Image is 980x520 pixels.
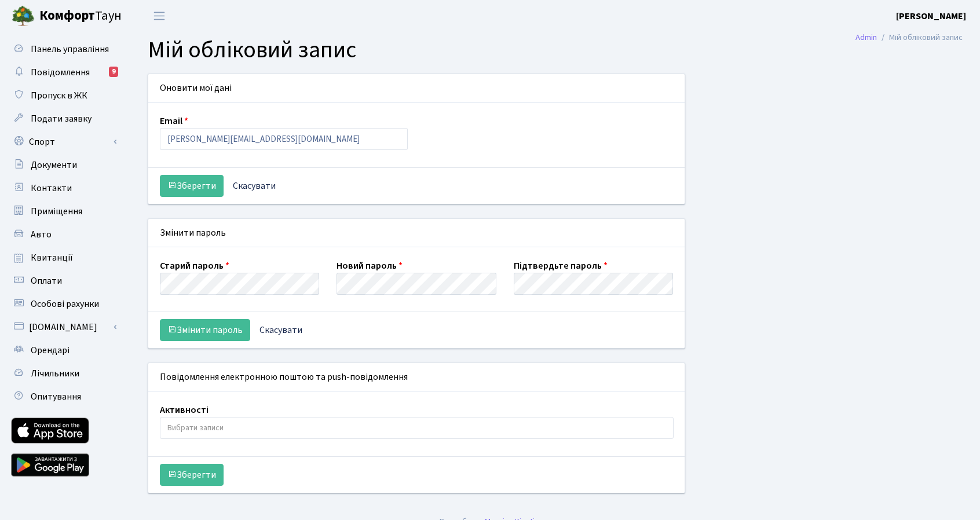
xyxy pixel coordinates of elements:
a: Орендарі [6,339,122,362]
a: Повідомлення9 [6,61,122,84]
span: Орендарі [31,344,70,357]
img: logo.png [12,5,35,28]
span: Квитанції [31,251,73,264]
span: Документи [31,159,77,171]
span: Повідомлення [31,66,90,79]
li: Мій обліковий запис [877,31,963,44]
a: [DOMAIN_NAME] [6,316,122,339]
span: Оплати [31,274,62,287]
a: Авто [6,223,122,246]
a: Квитанції [6,246,122,269]
a: Контакти [6,177,122,200]
span: Контакти [31,182,72,195]
a: Опитування [6,385,122,408]
a: Панель управління [6,38,122,61]
a: Приміщення [6,200,122,223]
label: Активності [160,403,209,417]
div: Змінити пароль [148,219,685,247]
label: Підтвердьте пароль [514,259,608,273]
span: Особові рахунки [31,298,99,310]
a: Документи [6,153,122,177]
div: 9 [109,67,118,77]
span: Пропуск в ЖК [31,89,87,102]
button: Переключити навігацію [145,6,174,25]
nav: breadcrumb [838,25,980,50]
label: Новий пароль [337,259,403,273]
span: Авто [31,228,52,241]
a: Лічильники [6,362,122,385]
button: Зберегти [160,464,224,486]
span: Подати заявку [31,112,92,125]
span: Лічильники [31,367,79,380]
label: Старий пароль [160,259,229,273]
label: Email [160,114,188,128]
a: Admin [855,31,877,43]
a: Оплати [6,269,122,292]
button: Зберегти [160,175,224,197]
span: Опитування [31,390,81,403]
h1: Мій обліковий запис [148,36,963,64]
a: Скасувати [252,319,310,341]
span: Приміщення [31,205,82,218]
input: Вибрати записи [160,418,673,438]
a: Спорт [6,130,122,153]
a: Скасувати [225,175,283,197]
div: Оновити мої дані [148,74,685,102]
span: Таун [39,6,122,26]
button: Змінити пароль [160,319,250,341]
a: Подати заявку [6,107,122,130]
span: Панель управління [31,43,109,56]
b: Комфорт [39,6,95,25]
a: Пропуск в ЖК [6,84,122,107]
div: Повідомлення електронною поштою та push-повідомлення [148,363,685,391]
a: [PERSON_NAME] [896,9,966,23]
a: Особові рахунки [6,292,122,316]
